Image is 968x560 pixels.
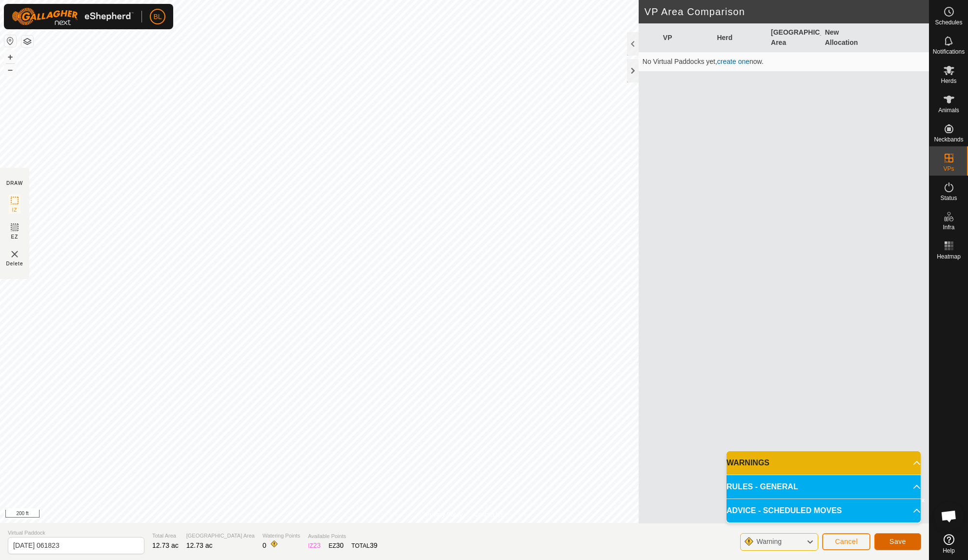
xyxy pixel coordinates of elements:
[713,23,767,52] th: Herd
[262,532,300,540] span: Watering Points
[336,541,344,549] span: 30
[186,541,213,549] span: 12.73 ac
[938,107,959,113] span: Animals
[12,206,18,214] span: IZ
[6,180,23,187] div: DRAW
[308,540,321,551] div: IZ
[933,49,965,55] span: Notifications
[659,23,713,52] th: VP
[9,248,20,260] img: VP
[153,12,161,22] span: BL
[934,501,964,531] div: Open chat
[940,195,957,201] span: Status
[821,23,875,52] th: New Allocation
[152,541,179,549] span: 12.73 ac
[313,541,321,549] span: 23
[943,548,955,554] span: Help
[822,533,870,550] button: Cancel
[726,457,769,469] span: WARNINGS
[645,6,929,18] h2: VP Area Comparison
[717,58,749,65] a: create one
[4,51,16,63] button: +
[152,532,179,540] span: Total Area
[937,254,961,260] span: Heatmap
[308,532,377,540] span: Available Points
[351,540,377,551] div: TOTAL
[8,529,144,537] span: Virtual Paddock
[943,166,954,172] span: VPs
[11,233,19,240] span: EZ
[12,8,134,25] img: Gallagher Logo
[262,541,266,549] span: 0
[328,540,343,551] div: EZ
[935,20,962,25] span: Schedules
[934,137,963,142] span: Neckbands
[726,505,842,517] span: ADVICE - SCHEDULED MOVES
[4,35,16,47] button: Reset Map
[835,538,858,545] span: Cancel
[756,538,782,545] span: Warning
[426,510,463,519] a: Privacy Policy
[726,499,921,522] p-accordion-header: ADVICE - SCHEDULED MOVES
[474,510,503,519] a: Contact Us
[941,78,956,84] span: Herds
[186,532,255,540] span: [GEOGRAPHIC_DATA] Area
[874,533,921,550] button: Save
[726,475,921,499] p-accordion-header: RULES - GENERAL
[889,538,906,545] span: Save
[370,541,378,549] span: 39
[6,260,23,267] span: Delete
[639,52,929,72] td: No Virtual Paddocks yet, now.
[21,36,33,47] button: Map Layers
[943,224,954,230] span: Infra
[929,530,968,558] a: Help
[726,481,798,493] span: RULES - GENERAL
[767,23,821,52] th: [GEOGRAPHIC_DATA] Area
[4,64,16,76] button: –
[726,451,921,475] p-accordion-header: WARNINGS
